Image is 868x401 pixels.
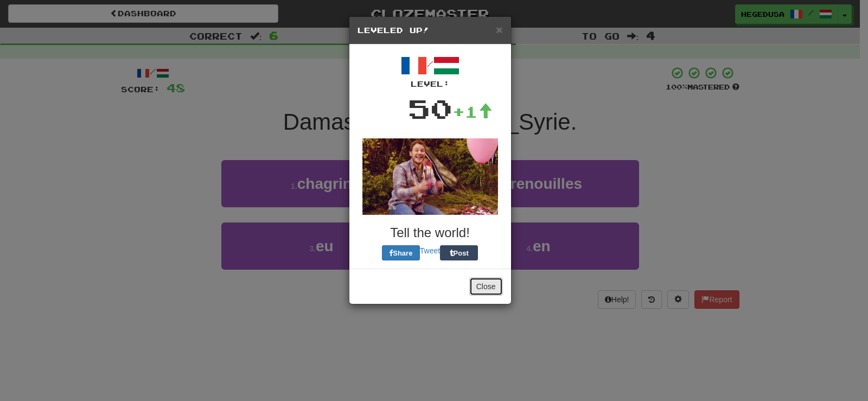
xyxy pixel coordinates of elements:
h3: Tell the world! [358,226,503,240]
button: Close [469,277,503,296]
div: / [358,53,503,90]
button: Share [382,245,420,260]
a: Tweet [420,246,440,255]
h5: Leveled Up! [358,25,503,36]
button: Post [440,245,478,260]
div: 50 [408,90,452,128]
button: Close [496,24,502,35]
span: × [496,23,502,36]
img: andy-72a9b47756ecc61a9f6c0ef31017d13e025550094338bf53ee1bb5849c5fd8eb.gif [362,138,498,215]
div: +1 [452,101,493,123]
div: Level: [358,79,503,90]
